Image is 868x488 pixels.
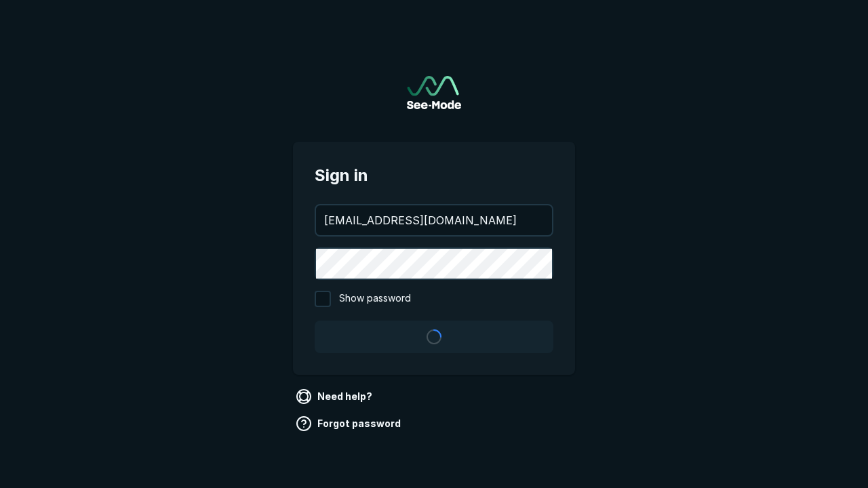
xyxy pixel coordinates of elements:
a: Go to sign in [407,76,461,109]
input: your@email.com [316,205,552,235]
img: See-Mode Logo [407,76,461,109]
span: Show password [339,291,411,307]
a: Need help? [293,386,378,407]
span: Sign in [315,163,553,188]
a: Forgot password [293,413,406,434]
